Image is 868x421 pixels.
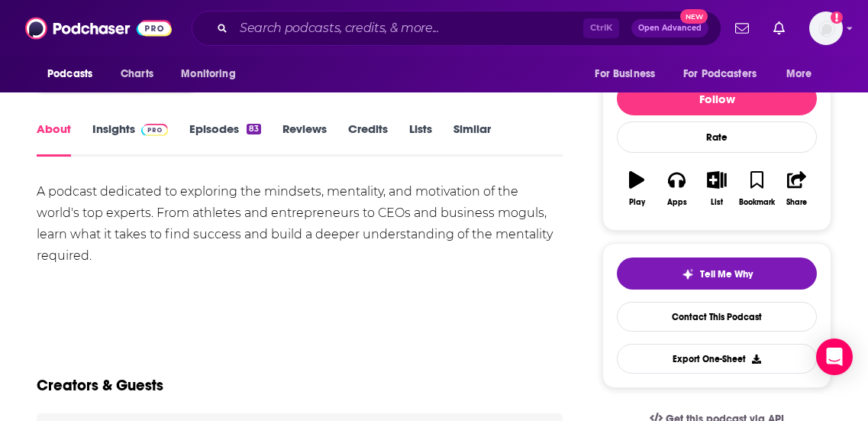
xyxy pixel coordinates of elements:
a: Credits [348,121,388,157]
span: Ctrl K [583,18,619,38]
div: Apps [667,198,687,207]
button: open menu [673,60,779,89]
a: Lists [409,121,432,157]
button: Follow [617,82,817,115]
img: tell me why sparkle [682,268,694,280]
button: Apps [657,161,696,216]
button: open menu [37,60,112,89]
input: Search podcasts, credits, & more... [234,16,583,40]
button: open menu [776,60,831,89]
a: Charts [111,60,163,89]
div: 83 [247,124,261,134]
span: New [680,9,708,24]
button: Show profile menu [809,11,843,45]
button: List [697,161,737,216]
button: Export One-Sheet [617,344,817,374]
img: Podchaser - Follow, Share and Rate Podcasts [25,14,172,43]
a: About [37,121,71,157]
a: Contact This Podcast [617,302,817,332]
span: More [786,63,812,85]
span: Open Advanced [638,24,702,32]
div: Play [629,198,645,207]
span: Charts [121,63,153,85]
div: Rate [617,121,817,153]
div: List [711,198,723,207]
svg: Add a profile image [831,11,843,24]
span: For Business [595,63,655,85]
button: open menu [170,60,255,89]
img: Podchaser Pro [141,124,168,136]
a: Reviews [282,121,327,157]
span: Logged in as HavasFormulab2b [809,11,843,45]
button: tell me why sparkleTell Me Why [617,257,817,290]
div: A podcast dedicated to exploring the mindsets, mentality, and motivation of the world's top exper... [37,181,563,267]
a: Similar [453,121,491,157]
a: Show notifications dropdown [767,15,791,41]
span: Podcasts [47,63,92,85]
a: InsightsPodchaser Pro [92,121,168,157]
div: Search podcasts, credits, & more... [192,11,721,46]
button: Play [617,161,657,216]
span: For Podcasters [683,63,757,85]
div: Open Intercom Messenger [816,338,853,375]
button: Share [777,161,817,216]
div: Share [786,198,807,207]
a: Episodes83 [189,121,261,157]
span: Tell Me Why [700,268,753,280]
button: Open AdvancedNew [631,19,708,37]
h2: Creators & Guests [37,376,163,395]
div: Bookmark [739,198,775,207]
span: Monitoring [181,63,235,85]
img: User Profile [809,11,843,45]
button: open menu [584,60,674,89]
button: Bookmark [737,161,776,216]
a: Show notifications dropdown [729,15,755,41]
